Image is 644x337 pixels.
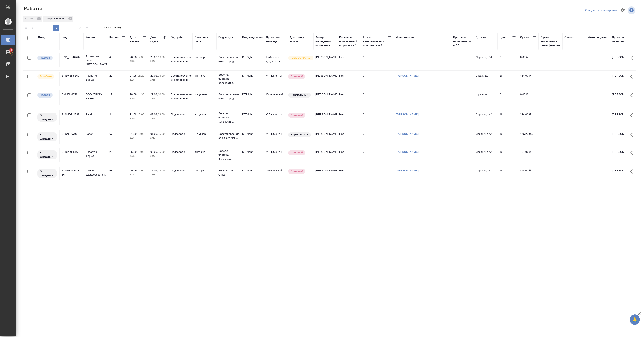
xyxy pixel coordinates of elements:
p: В работе [40,74,52,78]
td: 67 [107,130,128,144]
td: [PERSON_NAME] [313,148,337,162]
td: 0 [361,90,394,105]
span: Работы [23,5,42,12]
td: 4 [107,53,128,67]
td: Технический [264,167,288,181]
p: 28.08, [150,56,158,59]
td: 0 [498,53,518,67]
td: 464,00 ₽ [518,148,539,162]
td: страница [474,72,498,86]
span: Посмотреть информацию [628,6,636,14]
p: Sandoz [86,112,105,117]
a: [PERSON_NAME] [396,150,419,153]
p: 09:00 [158,113,165,116]
p: В ожидании [40,113,54,121]
p: 31.08, [130,113,137,116]
td: 848,00 ₽ [518,167,539,181]
div: Цена [500,35,506,39]
p: 10:00 [158,93,165,96]
button: Здесь прячутся важные кнопки [628,110,638,120]
a: 3 [1,47,15,57]
p: 2025 [130,78,146,82]
div: Сумма, вошедшая в спецификацию [541,35,561,48]
div: Исполнитель назначен, приступать к работе пока рано [37,150,57,160]
div: S_SMNS-ZDR-66 [62,169,81,177]
td: [PERSON_NAME] [313,90,337,105]
p: 01.09, [150,132,158,135]
td: Не указан [193,110,216,125]
td: 0,00 ₽ [518,90,539,105]
p: 2025 [150,173,167,177]
p: Верстка MS Office [218,169,238,177]
button: Здесь прячутся важные кнопки [628,53,638,63]
p: 12:35 [137,56,144,59]
td: 0 [361,110,394,125]
div: S_SNDZ-2293 [62,112,81,117]
div: split button [584,7,618,14]
p: Срочный [291,151,303,155]
td: 0 [361,130,394,144]
p: Восстановление сложного мак... [218,132,238,140]
p: 2025 [150,59,167,63]
p: 16:20 [158,74,165,77]
td: 384,00 ₽ [518,110,539,125]
div: Дата начала [130,35,142,43]
p: Срочный [291,74,303,78]
div: Статус [38,35,47,39]
span: 🙏 [631,315,638,324]
div: Вид работ [171,35,185,39]
td: Шаблонные документы [264,53,288,67]
p: Новартис Фарма [86,74,105,82]
p: 2025 [150,154,167,158]
p: 05.09, [130,150,137,153]
td: [PERSON_NAME] [313,167,337,181]
td: [PERSON_NAME] [313,53,337,67]
td: 16 [498,130,518,144]
span: из 1 страниц [104,25,121,31]
div: Автор оценки [588,35,607,39]
td: Нет [337,110,361,125]
div: SM_FL-4658 [62,92,81,96]
p: Восстановление макета средн... [171,55,191,63]
div: Клиент [86,35,95,39]
p: Подбор [40,93,50,97]
td: Нет [337,148,361,162]
p: В ожидании [40,151,54,159]
div: Можно подбирать исполнителей [37,55,57,61]
div: S_NVRT-5168 [62,150,81,154]
div: Вид услуги [218,35,234,39]
div: Ед. изм [476,35,486,39]
p: 2025 [130,136,146,140]
button: Здесь прячутся важные кнопки [628,167,638,176]
td: 0 [498,90,518,105]
div: Исполнитель назначен, приступать к работе пока рано [37,112,57,122]
p: 09.09, [130,169,137,172]
p: ООО "БРОК-ИНВЕСТ" [86,92,105,101]
button: Здесь прячутся важные кнопки [628,90,638,100]
p: 12:00 [137,150,144,153]
p: Восстановление макета средн... [171,74,191,82]
td: DTPlight [240,53,264,67]
td: VIP клиенты [264,72,288,86]
p: [DEMOGRAPHIC_DATA] [291,56,311,60]
button: Здесь прячутся важные кнопки [628,130,638,140]
p: 16:00 [137,169,144,172]
td: Не указан [193,130,216,144]
div: BAB_FL-16402 [62,55,81,59]
p: Восстановление макета средн... [171,92,191,101]
td: страница [474,90,498,105]
td: англ-фр [193,53,216,67]
a: [PERSON_NAME] [396,113,419,116]
div: Подразделение [242,35,263,39]
p: В ожидании [40,133,54,141]
p: 11.09, [150,169,158,172]
td: [PERSON_NAME] [313,110,337,125]
td: 29 [107,72,128,86]
p: Сименс Здравоохранение [86,169,105,177]
p: 28.08, [150,74,158,77]
p: 29.08, [150,93,158,96]
p: Восстановление макета средн... [218,55,238,63]
button: 🙏 [630,314,640,325]
td: [PERSON_NAME] [610,130,634,144]
div: Проектная команда [266,35,286,43]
